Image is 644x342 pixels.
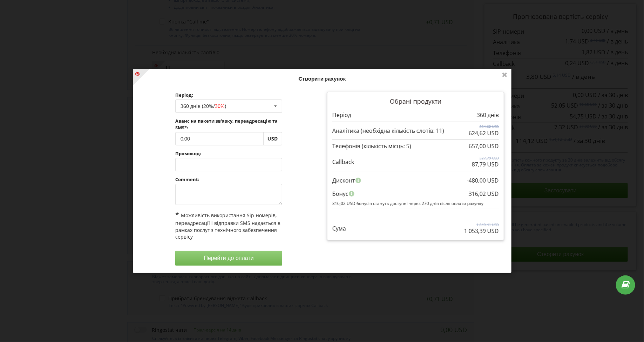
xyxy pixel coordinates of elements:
p: Телефонія (кількість місць: 5) [332,143,411,151]
p: Аналітика (необхідна кількість слотів: 11) [332,127,444,135]
s: 20% [203,103,213,110]
p: Період [332,111,351,119]
p: Обрані продукти [332,97,499,107]
div: 360 днів ( / ) [180,104,226,109]
p: 1 053,39 USD [464,227,499,235]
p: 864,62 USD [469,124,499,129]
p: 316,02 USD бонусів стануть доступні через 270 днів після оплати рахунку [332,201,499,207]
p: 327,79 USD [472,156,499,160]
p: 1 849,41 USD [464,222,499,227]
h4: Створити рахунок [140,75,504,82]
p: 360 днів [477,111,499,119]
label: Період: [175,92,282,98]
input: Enter sum [175,132,263,145]
label: Аванс на пакети зв'язку, переадресацію та SMS*: [175,118,282,131]
div: Бонус [332,187,499,200]
p: 657,00 USD [469,143,499,151]
p: Сума [332,225,346,233]
div: Дисконт [332,174,499,187]
div: 316,02 USD [469,187,499,200]
button: Перейти до оплати [175,251,282,266]
div: -480,00 USD [467,174,499,187]
label: Промокод: [175,150,282,157]
p: 87,79 USD [472,160,499,169]
label: Comment: [175,176,282,183]
div: Можливість використання Sip-номерів, переадресації і відправки SMS надається в рамках послуг з те... [175,210,282,240]
div: USD [263,132,282,145]
p: Callback [332,158,354,166]
span: 30% [215,103,224,110]
p: 624,62 USD [469,129,499,137]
